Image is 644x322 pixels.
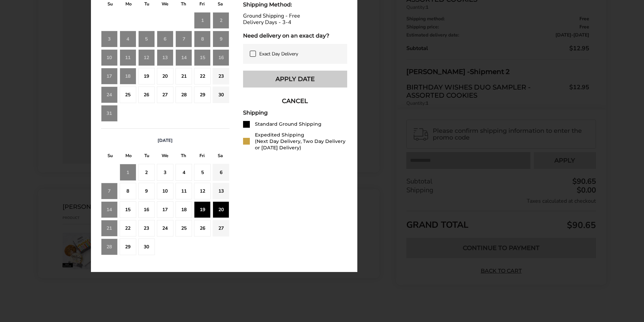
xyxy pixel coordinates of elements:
[156,151,174,162] div: W
[259,51,298,57] span: Exact Day Delivery
[174,151,193,162] div: T
[243,109,347,116] div: Shipping
[155,138,175,144] button: [DATE]
[243,32,347,39] div: Need delivery on an exact day?
[243,71,347,88] button: Apply Date
[158,138,173,144] span: [DATE]
[193,151,211,162] div: F
[243,93,347,109] button: CANCEL
[138,151,156,162] div: T
[211,151,229,162] div: S
[255,121,321,127] div: Standard Ground Shipping
[119,151,138,162] div: M
[243,1,347,8] div: Shipping Method:
[243,13,347,26] div: Ground Shipping - Free Delivery Days - 3-4
[255,132,347,151] div: Expedited Shipping (Next Day Delivery, Two Day Delivery or [DATE] Delivery)
[101,151,119,162] div: S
